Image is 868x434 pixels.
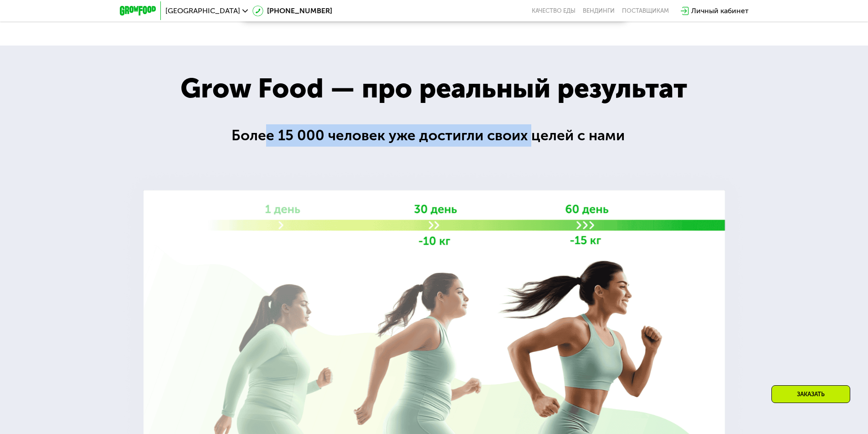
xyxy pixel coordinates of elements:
[532,7,575,15] a: Качество еды
[691,5,749,16] div: Личный кабинет
[231,124,637,147] div: Более 15 000 человек уже достигли своих целей с нами
[165,7,240,15] span: [GEOGRAPHIC_DATA]
[583,7,615,15] a: Вендинги
[252,5,332,16] a: [PHONE_NUMBER]
[622,7,669,15] div: поставщикам
[160,68,707,109] div: Grow Food — про реальный результат
[771,385,850,403] div: Заказать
